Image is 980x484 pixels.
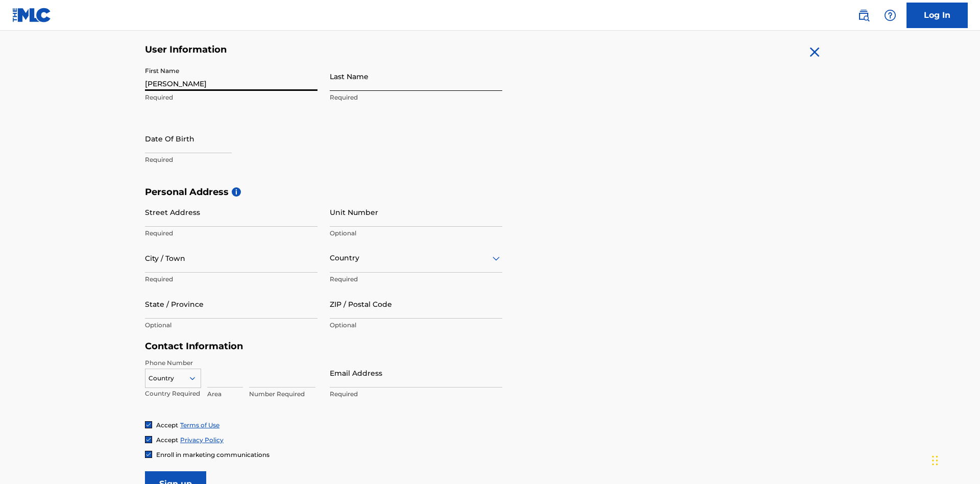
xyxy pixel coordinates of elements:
p: Number Required [249,390,315,399]
h5: User Information [145,44,502,56]
a: Public Search [853,5,874,26]
p: Optional [145,321,317,330]
p: Required [330,275,502,284]
img: help [884,9,896,21]
p: Optional [330,321,502,330]
img: MLC Logo [12,8,52,22]
div: Help [880,5,900,26]
span: i [232,187,241,197]
p: Optional [330,229,502,238]
p: Required [330,390,502,399]
img: search [857,9,870,21]
p: Area [207,390,243,399]
a: Log In [906,3,968,28]
p: Required [145,275,317,284]
div: Drag [932,445,938,476]
img: checkbox [145,437,152,443]
img: close [806,44,823,60]
span: Accept [156,436,178,444]
p: Required [145,93,317,102]
span: Accept [156,421,178,429]
p: Required [330,93,502,102]
a: Terms of Use [180,421,219,429]
p: Country Required [145,389,201,398]
p: Required [145,155,317,164]
iframe: Chat Widget [929,435,980,484]
h5: Contact Information [145,341,502,352]
p: Required [145,229,317,238]
h5: Personal Address [145,186,835,198]
img: checkbox [145,422,152,428]
span: Enroll in marketing communications [156,451,269,458]
img: checkbox [145,451,152,457]
a: Privacy Policy [180,436,224,444]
